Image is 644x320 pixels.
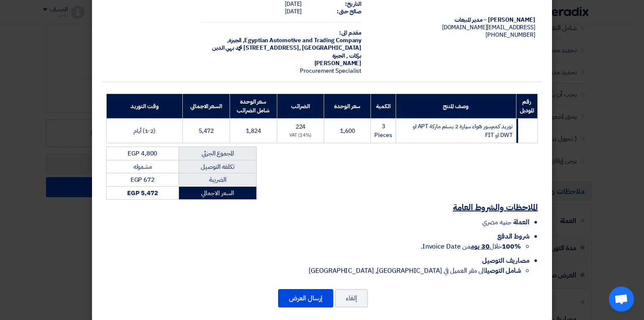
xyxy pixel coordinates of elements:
strong: شامل التوصيل [485,266,521,276]
button: إرسال العرض [278,289,333,307]
span: توريد كمبرسور هواء سيارة 2 بستم ماركة APT او DWT او FIT [413,122,513,140]
span: العملة [513,217,529,227]
span: [EMAIL_ADDRESS][DOMAIN_NAME] [442,23,535,32]
strong: صالح حتى: [337,7,361,16]
th: الكمية [371,94,396,119]
td: الضريبة [179,173,256,187]
span: Egyptian Automotive and Trading Company, [243,36,361,45]
span: [PHONE_NUMBER] [486,30,535,39]
th: سعر الوحدة شامل الضرائب [230,94,277,119]
span: (1-2) أيام [133,127,156,135]
button: إلغاء [335,289,368,307]
span: EGP 672 [130,175,155,184]
th: وصف المنتج [396,94,516,119]
td: EGP 4,800 [107,147,179,160]
th: وقت التوريد [107,94,183,119]
span: مصاريف التوصيل [482,256,529,266]
strong: مقدم الى: [339,28,361,37]
u: الملاحظات والشروط العامة [453,201,538,213]
td: تكلفه التوصيل [179,160,256,173]
div: [PERSON_NAME] – مدير المبيعات [375,16,535,24]
strong: 100% [502,241,521,251]
span: الجيزة, [GEOGRAPHIC_DATA] ,[STREET_ADDRESS] محمد بهي الدين بركات , الجيزة [212,36,361,60]
span: 3 Pieces [374,122,392,140]
span: جنيه مصري [482,217,511,227]
span: خلال من Invoice Date. [421,241,521,251]
span: [PERSON_NAME] [314,59,362,68]
span: 5,472 [199,127,214,135]
span: Procurement Specialist [300,66,361,75]
span: 224 [296,122,306,131]
u: 30 يوم [471,241,489,251]
span: 1,824 [246,127,261,135]
th: سعر الوحدة [324,94,371,119]
strong: EGP 5,472 [127,188,158,198]
div: (14%) VAT [281,132,321,139]
span: [DATE] [285,7,302,16]
th: رقم الموديل [516,94,537,119]
span: شروط الدفع [497,231,529,241]
span: مشموله [133,162,152,171]
th: الضرائب [277,94,324,119]
span: 1,600 [340,127,355,135]
th: السعر الاجمالي [183,94,230,119]
td: السعر الاجمالي [179,186,256,200]
a: Open chat [609,287,634,312]
td: المجموع الجزئي [179,147,256,160]
li: الى مقر العميل في [GEOGRAPHIC_DATA], [GEOGRAPHIC_DATA] [106,266,521,276]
